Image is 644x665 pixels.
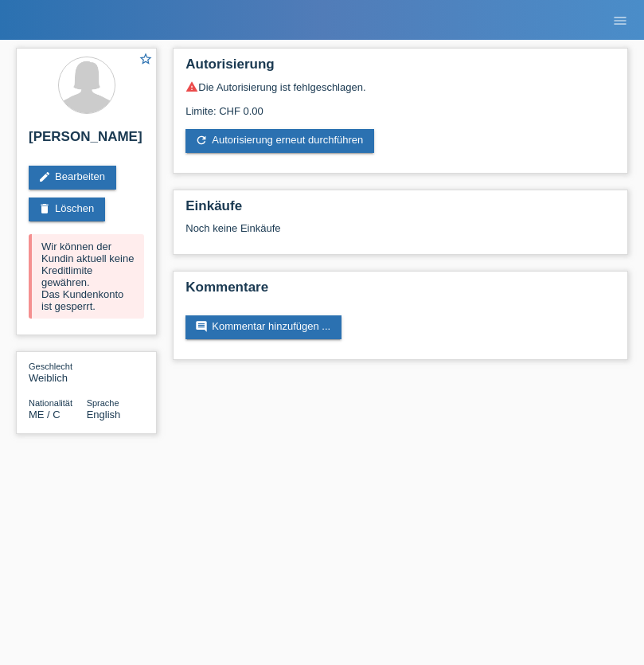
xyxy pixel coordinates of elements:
div: Limite: CHF 0.00 [185,93,615,117]
span: Sprache [87,398,119,408]
i: warning [185,80,198,93]
h2: Kommentare [185,280,615,303]
div: Noch keine Einkäufe [185,222,615,246]
i: edit [38,170,51,183]
a: menu [604,15,636,25]
a: commentKommentar hinzufügen ... [185,315,342,339]
h2: Autorisierung [185,57,615,80]
div: Wir können der Kundin aktuell keine Kreditlimite gewähren. Das Kundenkonto ist gesperrt. [29,234,144,319]
i: menu [612,13,628,29]
h2: Einkäufe [185,198,615,222]
div: Weiblich [29,360,87,384]
span: English [87,409,121,421]
h2: [PERSON_NAME] [29,129,144,153]
a: deleteLöschen [29,198,105,221]
i: delete [38,202,51,215]
i: star_border [139,52,153,66]
a: refreshAutorisierung erneut durchführen [185,129,374,153]
span: Geschlecht [29,362,72,371]
a: star_border [139,52,153,68]
i: refresh [195,134,208,147]
span: Nationalität [29,398,72,408]
div: Die Autorisierung ist fehlgeschlagen. [185,80,615,93]
i: comment [195,320,208,333]
a: editBearbeiten [29,166,116,190]
span: Montenegro / C / 29.01.1996 [29,409,60,421]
